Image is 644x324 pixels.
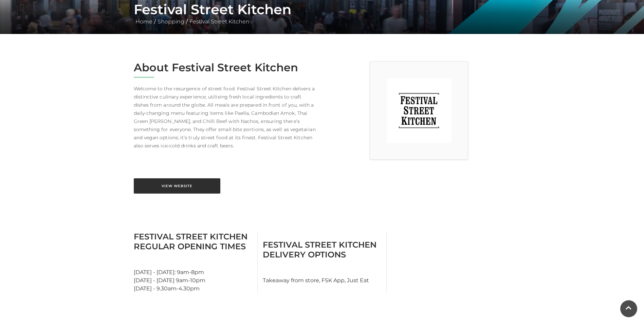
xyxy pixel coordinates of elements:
[134,61,317,74] h2: About Festival Street Kitchen
[134,232,252,251] h3: Festival Street Kitchen Regular Opening Times
[134,1,511,18] h1: Festival Street Kitchen
[156,18,186,25] a: Shopping
[134,178,220,194] a: View Website
[258,232,387,293] div: Takeaway from store, FSK App, Just Eat
[134,85,317,150] p: Welcome to the resurgence of street food. Festival Street Kitchen delivers a distinctive culinary...
[134,18,154,25] a: Home
[263,240,381,259] h3: Festival Street Kitchen Delivery Options
[129,232,258,293] div: [DATE] - [DATE]: 9am-8pm [DATE] - [DATE] 9am-10pm [DATE] - 9.30am-4.30pm
[129,1,516,26] div: / /
[188,18,251,25] a: Festival Street Kitchen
